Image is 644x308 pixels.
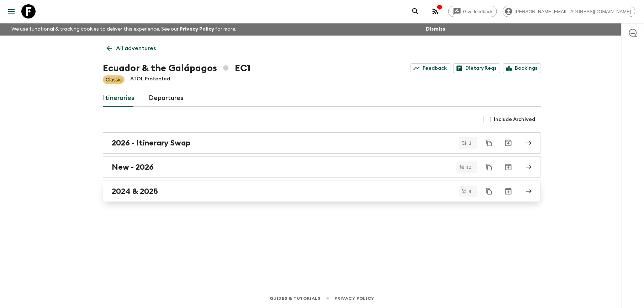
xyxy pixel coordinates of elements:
h2: New - 2026 [112,163,154,172]
button: Duplicate [483,161,496,174]
div: [PERSON_NAME][EMAIL_ADDRESS][DOMAIN_NAME] [503,6,635,17]
button: menu [4,4,19,18]
span: 3 [465,141,476,145]
a: Guides & Tutorials [270,294,321,302]
a: Privacy Policy [335,294,374,302]
button: Duplicate [483,137,496,149]
a: Dietary Reqs [453,63,500,73]
p: We use functional & tracking cookies to deliver this experience. See our for more. [9,23,239,36]
button: Duplicate [483,185,496,198]
button: Dismiss [424,24,447,34]
span: [PERSON_NAME][EMAIL_ADDRESS][DOMAIN_NAME] [511,9,635,14]
span: Give feedback [459,9,497,14]
span: 9 [465,189,476,194]
p: All adventures [116,44,156,53]
button: Archive [501,160,516,174]
a: Departures [149,90,184,107]
span: 10 [462,165,476,170]
p: ATOL Protected [130,75,170,84]
a: Give feedback [448,6,497,17]
a: New - 2026 [103,156,541,178]
a: Privacy Policy [180,27,214,32]
a: Itineraries [103,90,134,107]
p: Classic [106,76,122,83]
a: All adventures [103,41,160,55]
button: search adventures [408,4,423,18]
h2: 2024 & 2025 [112,187,158,196]
a: Bookings [503,63,541,73]
h2: 2026 - Itinerary Swap [112,138,190,148]
a: 2024 & 2025 [103,181,541,202]
button: Archive [501,184,516,198]
h1: Ecuador & the Galápagos EC1 [103,61,250,75]
button: Archive [501,136,516,150]
a: Feedback [411,63,450,73]
a: 2026 - Itinerary Swap [103,132,541,154]
span: Include Archived [494,116,535,123]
